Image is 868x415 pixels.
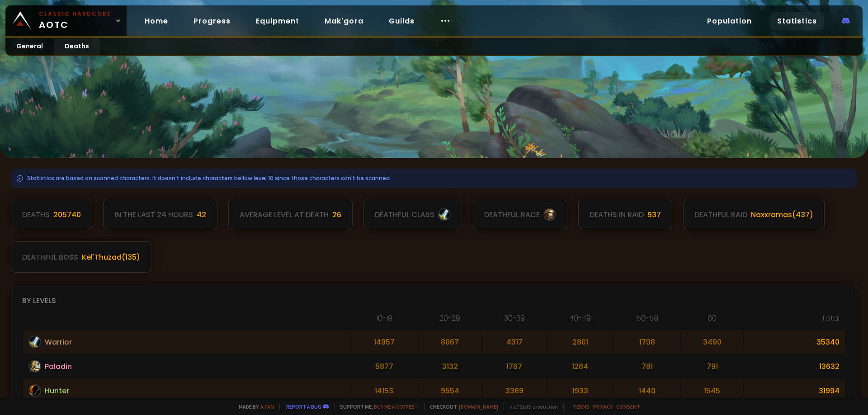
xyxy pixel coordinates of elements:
td: 1708 [614,330,680,354]
td: 9554 [418,379,481,402]
td: 3369 [482,379,546,402]
a: Equipment [249,12,307,30]
span: AOTC [39,10,111,32]
a: Home [137,12,175,30]
th: 20-29 [418,312,481,329]
td: 791 [681,354,743,378]
td: 13632 [744,354,845,378]
td: 3490 [681,330,743,354]
td: 1440 [614,379,680,402]
a: Statistics [770,12,824,30]
div: 42 [197,209,206,220]
div: deathful boss [22,252,78,263]
a: a fan [260,403,274,410]
div: By levels [22,295,846,306]
th: 60 [681,312,743,329]
a: [DOMAIN_NAME] [459,403,498,410]
th: 30-39 [482,312,546,329]
div: deathful race [484,209,540,220]
div: Naxxramas ( 437 ) [751,209,813,220]
div: In the last 24 hours [114,209,193,220]
div: Statistics are based on scanned characters. It doesn't include characters bellow level 10 since t... [11,169,857,188]
span: Paladin [45,361,72,372]
span: Hunter [45,385,69,396]
div: 937 [647,209,661,220]
th: 10-19 [351,312,417,329]
a: Buy me a coffee [374,403,419,410]
td: 2801 [547,330,613,354]
a: Consent [616,403,640,410]
a: Guilds [382,12,422,30]
div: Deaths [22,209,50,220]
span: Made by [233,403,274,410]
a: Deaths [54,38,100,56]
th: 50-59 [614,312,680,329]
a: General [5,38,54,56]
th: 40-49 [547,312,613,329]
a: Privacy [593,403,613,410]
span: v. d752d5 - production [504,403,558,410]
div: Kel'Thuzad ( 135 ) [82,252,140,263]
td: 8067 [418,330,481,354]
div: 205740 [53,209,81,220]
td: 14153 [351,379,417,402]
div: Average level at death [240,209,329,220]
a: Classic HardcoreAOTC [5,5,127,36]
td: 35340 [744,330,845,354]
td: 5877 [351,354,417,378]
a: Terms [573,403,590,410]
th: Total [744,312,845,329]
a: Mak'gora [317,12,371,30]
div: deathful raid [694,209,747,220]
div: 26 [332,209,341,220]
td: 31994 [744,379,845,402]
span: Support me, [334,403,419,410]
td: 3132 [418,354,481,378]
a: Report a bug [286,403,321,410]
div: Deaths in raid [590,209,644,220]
small: Classic Hardcore [39,10,111,18]
td: 781 [614,354,680,378]
td: 1933 [547,379,613,402]
span: Checkout [424,403,498,410]
td: 1284 [547,354,613,378]
td: 4317 [482,330,546,354]
td: 14957 [351,330,417,354]
td: 1767 [482,354,546,378]
a: Progress [186,12,238,30]
a: Population [700,12,759,30]
div: deathful class [375,209,434,220]
span: Warrior [45,336,72,348]
td: 1545 [681,379,743,402]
